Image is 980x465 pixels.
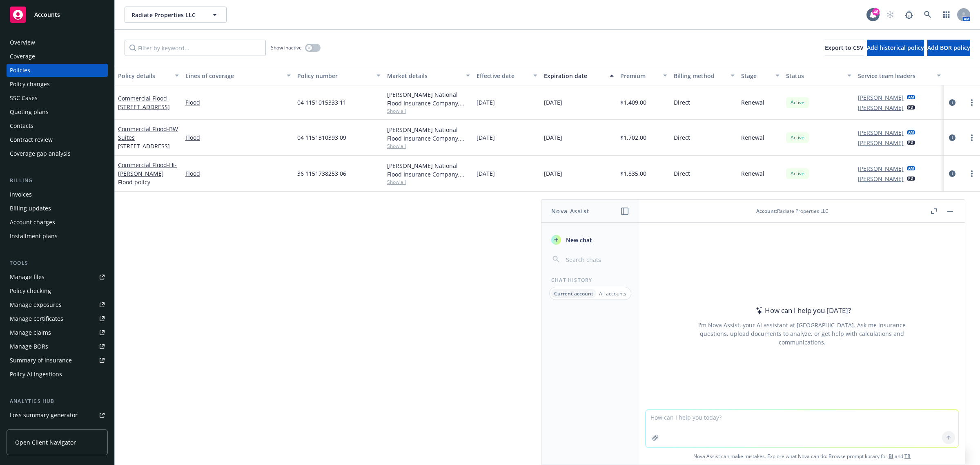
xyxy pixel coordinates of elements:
a: BI [889,453,893,460]
a: Manage files [7,271,108,284]
button: Service team leaders [855,66,944,85]
span: [DATE] [544,169,562,178]
div: How can I help you [DATE]? [753,305,851,316]
div: Manage files [10,271,45,284]
span: Show inactive [271,44,302,51]
div: Chat History [541,277,639,284]
a: Start snowing [882,7,898,23]
button: Status [783,66,855,85]
div: Policy changes [10,78,50,91]
a: Policy AI ingestions [7,368,108,381]
span: Account [756,208,776,215]
div: Manage claims [10,326,51,339]
span: 04 1151015333 11 [297,98,346,107]
button: Export to CSV [825,40,864,56]
a: [PERSON_NAME] [858,174,904,183]
span: Radiate Properties LLC [131,11,202,19]
div: [PERSON_NAME] National Flood Insurance Company, [PERSON_NAME] Flood [387,90,470,107]
div: 46 [872,8,880,16]
div: Premium [620,72,659,80]
span: Renewal [741,169,764,178]
a: [PERSON_NAME] [858,103,904,112]
span: Accounts [34,11,60,18]
p: Current account [554,290,593,297]
div: Contacts [10,119,33,132]
span: Show all [387,179,470,186]
a: circleInformation [947,133,957,143]
a: Policies [7,64,108,77]
a: Quoting plans [7,105,108,118]
div: Account charges [10,216,55,229]
span: $1,702.00 [620,133,646,142]
a: more [967,98,977,107]
button: Lines of coverage [182,66,294,85]
a: Flood [185,169,291,178]
span: Add historical policy [867,44,924,51]
a: Manage BORs [7,340,108,353]
span: [DATE] [477,133,495,142]
a: Policy checking [7,284,108,297]
a: more [967,133,977,143]
a: Commercial Flood [118,94,170,111]
a: Search [920,7,936,23]
div: Effective date [477,72,528,80]
span: Show all [387,143,470,150]
a: Contract review [7,133,108,146]
a: Flood [185,133,291,142]
div: Analytics hub [7,397,108,405]
a: Report a Bug [901,7,917,23]
a: Flood [185,98,291,107]
button: Stage [738,66,783,85]
a: [PERSON_NAME] [858,164,904,173]
div: Billing [7,177,108,185]
div: Policy checking [10,284,51,297]
p: All accounts [599,290,626,297]
div: Tools [7,259,108,267]
span: Active [789,99,806,106]
span: [DATE] [477,98,495,107]
a: Summary of insurance [7,354,108,367]
span: [DATE] [544,98,562,107]
span: Nova Assist can make mistakes. Explore what Nova can do: Browse prompt library for and [642,448,962,465]
div: Lines of coverage [185,72,282,80]
a: circleInformation [947,98,957,107]
button: Policy number [294,66,384,85]
button: Add BOR policy [927,40,970,56]
span: $1,409.00 [620,98,646,107]
div: Coverage [10,50,35,63]
div: Billing method [674,72,726,80]
a: [PERSON_NAME] [858,128,904,137]
a: Manage certificates [7,312,108,325]
div: Manage BORs [10,340,48,353]
a: Overview [7,36,108,49]
div: Status [786,72,842,80]
a: Manage exposures [7,298,108,311]
button: Policy details [115,66,182,85]
button: Premium [617,66,671,85]
a: circleInformation [947,169,957,179]
div: Billing updates [10,202,51,215]
div: Invoices [10,188,32,201]
span: Open Client Navigator [15,438,76,447]
div: Policy details [118,72,170,80]
span: $1,835.00 [620,169,646,178]
div: I'm Nova Assist, your AI assistant at [GEOGRAPHIC_DATA]. Ask me insurance questions, upload docum... [687,321,917,347]
span: 36 1151738253 06 [297,169,346,178]
a: Invoices [7,188,108,201]
a: Switch app [938,7,955,23]
span: - Hi-[PERSON_NAME] Flood policy [118,161,177,186]
span: Direct [674,133,690,142]
div: Market details [387,72,461,80]
div: Manage certificates [10,312,63,325]
div: Policy AI ingestions [10,368,62,381]
div: Service team leaders [858,72,932,80]
input: Search chats [564,254,629,265]
div: Expiration date [544,72,605,80]
span: Direct [674,98,690,107]
div: Summary of insurance [10,354,72,367]
span: 04 1151310393 09 [297,133,346,142]
a: [PERSON_NAME] [858,93,904,102]
span: [DATE] [477,169,495,178]
a: Coverage gap analysis [7,147,108,160]
span: Active [789,170,806,177]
